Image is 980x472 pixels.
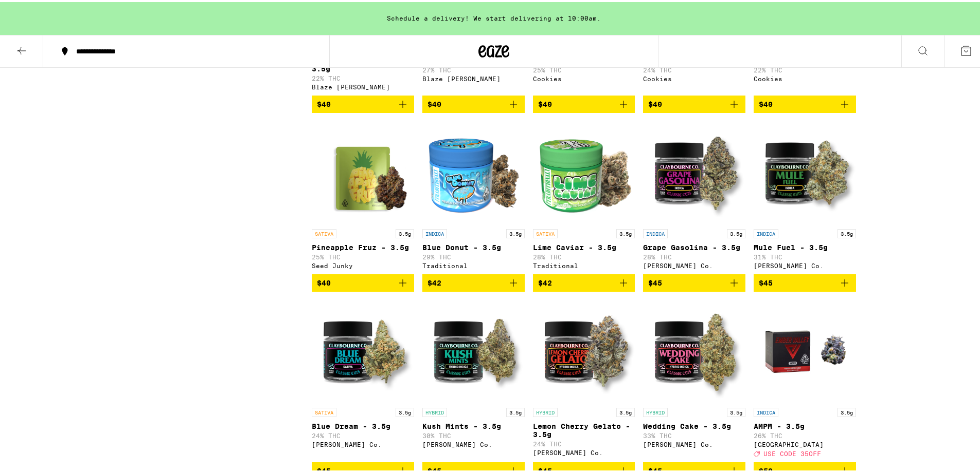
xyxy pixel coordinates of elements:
p: Grape Gasolina - 3.5g [643,241,745,250]
button: Add to bag [754,272,856,290]
p: 3.5g [616,406,635,415]
p: Lime Caviar - 3.5g [533,241,635,250]
span: USE CODE 35OFF [763,448,821,455]
p: 22% THC [754,65,856,71]
p: 33% THC [643,430,745,437]
div: [GEOGRAPHIC_DATA] [754,439,856,446]
img: Claybourne Co. - Blue Dream - 3.5g [312,298,414,401]
img: Traditional - Lime Caviar - 3.5g [533,119,635,222]
p: 24% THC [312,430,414,437]
p: 22% THC [312,73,414,80]
p: 3.5g [506,406,525,415]
p: 25% THC [312,252,414,258]
p: 27% THC [422,65,525,71]
a: Open page for Blue Donut - 3.5g from Traditional [422,119,525,272]
div: Blaze [PERSON_NAME] [422,73,525,80]
div: Seed Junky [312,260,414,267]
a: Open page for Lemon Cherry Gelato - 3.5g from Claybourne Co. [533,298,635,460]
p: SATIVA [312,406,336,415]
button: Add to bag [312,93,414,111]
span: $40 [648,98,662,106]
span: $42 [538,277,552,285]
p: SATIVA [533,227,558,236]
img: Claybourne Co. - Lemon Cherry Gelato - 3.5g [533,298,635,401]
p: 3.5g [396,406,414,415]
img: Traditional - Blue Donut - 3.5g [422,119,525,222]
p: AMPM - 3.5g [754,420,856,428]
a: Open page for AMPM - 3.5g from Ember Valley [754,298,856,460]
p: 3.5g [727,227,745,236]
p: 30% THC [422,430,525,437]
span: $40 [317,277,331,285]
button: Add to bag [754,93,856,111]
p: Pineapple Fruz - 3.5g [312,241,414,250]
p: 3.5g [616,227,635,236]
img: Claybourne Co. - Grape Gasolina - 3.5g [643,119,745,222]
div: [PERSON_NAME] Co. [754,260,856,267]
a: Open page for Pineapple Fruz - 3.5g from Seed Junky [312,119,414,272]
span: $45 [648,277,662,285]
button: Add to bag [533,272,635,290]
a: Open page for Grape Gasolina - 3.5g from Claybourne Co. [643,119,745,272]
p: Lemon Cherry Gelato - 3.5g [533,420,635,437]
a: Open page for Lime Caviar - 3.5g from Traditional [533,119,635,272]
span: $40 [317,98,331,106]
button: Add to bag [422,93,525,111]
p: 3.5g [838,227,856,236]
span: $40 [759,98,773,106]
a: Open page for Blue Dream - 3.5g from Claybourne Co. [312,298,414,460]
p: 3.5g [506,227,525,236]
img: Claybourne Co. - Wedding Cake - 3.5g [643,298,745,401]
p: 28% THC [643,252,745,258]
p: INDICA [643,227,668,236]
button: Add to bag [643,272,745,290]
div: [PERSON_NAME] Co. [422,439,525,446]
p: 25% THC [533,65,635,71]
div: Traditional [422,260,525,267]
div: Cookies [533,73,635,80]
p: Wedding Cake - 3.5g [643,420,745,428]
a: Open page for Wedding Cake - 3.5g from Claybourne Co. [643,298,745,460]
p: 28% THC [533,252,635,258]
div: Blaze [PERSON_NAME] [312,82,414,88]
img: Seed Junky - Pineapple Fruz - 3.5g [312,119,414,222]
p: 24% THC [643,65,745,71]
p: 3.5g [727,406,745,415]
p: SATIVA [312,227,336,236]
p: HYBRID [533,406,558,415]
span: $40 [538,98,552,106]
div: [PERSON_NAME] Co. [643,260,745,267]
p: Mule Fuel - 3.5g [754,241,856,250]
span: $45 [759,277,773,285]
div: [PERSON_NAME] Co. [643,439,745,446]
p: Kush Mints - 3.5g [422,420,525,428]
button: Add to bag [643,93,745,111]
p: HYBRID [643,406,668,415]
p: 26% THC [754,430,856,437]
div: Traditional [533,260,635,267]
p: INDICA [422,227,447,236]
img: Ember Valley - AMPM - 3.5g [754,298,856,401]
p: 3.5g [396,227,414,236]
img: Claybourne Co. - Mule Fuel - 3.5g [754,119,856,222]
div: Cookies [643,73,745,80]
p: HYBRID [422,406,447,415]
p: 29% THC [422,252,525,258]
p: 3.5g [838,406,856,415]
button: Add to bag [533,93,635,111]
p: INDICA [754,406,778,415]
div: Cookies [754,73,856,80]
img: Claybourne Co. - Kush Mints - 3.5g [422,298,525,401]
p: 31% THC [754,252,856,258]
p: INDICA [754,227,778,236]
div: [PERSON_NAME] Co. [533,447,635,454]
p: 24% THC [533,439,635,445]
a: Open page for Mule Fuel - 3.5g from Claybourne Co. [754,119,856,272]
p: Blue Donut - 3.5g [422,241,525,250]
div: [PERSON_NAME] Co. [312,439,414,446]
span: $40 [427,98,441,106]
span: $42 [427,277,441,285]
button: Add to bag [422,272,525,290]
button: Add to bag [312,272,414,290]
p: Blue Dream - 3.5g [312,420,414,428]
